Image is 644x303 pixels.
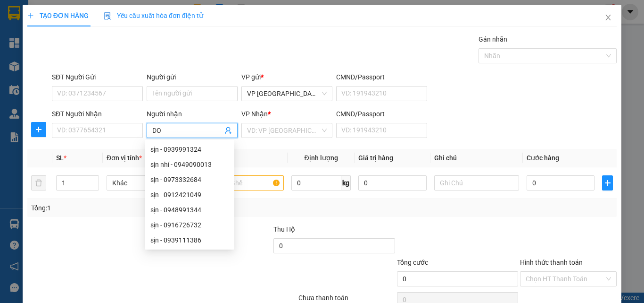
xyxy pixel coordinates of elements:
[145,157,234,172] div: sịn nhí - 0949090013
[397,259,428,266] span: Tổng cước
[145,142,234,157] div: sịn - 0939991324
[273,225,295,233] span: Thu Hộ
[56,154,64,162] span: SL
[603,179,612,187] span: plus
[150,190,229,200] div: sịn - 0912421049
[150,205,229,215] div: sịn - 0948991344
[145,172,234,187] div: sịn - 0973332684
[104,12,111,20] img: icon
[104,12,203,19] span: Yêu cầu xuất hóa đơn điện tử
[27,12,89,19] span: TẠO ĐƠN HÀNG
[199,175,284,190] input: VD: Bàn, Ghế
[336,72,427,82] div: CMND/Passport
[145,233,234,248] div: sịn - 0939111386
[358,154,393,162] span: Giá trị hàng
[150,144,229,155] div: sịn - 0939991324
[150,220,229,230] div: sịn - 0916726732
[150,174,229,185] div: sịn - 0973332684
[52,72,143,82] div: SĐT Người Gửi
[31,122,46,137] button: plus
[527,154,559,162] span: Cước hàng
[336,109,427,119] div: CMND/Passport
[31,175,46,190] button: delete
[150,235,229,245] div: sịn - 0939111386
[479,35,507,43] label: Gán nhãn
[107,154,142,162] span: Đơn vị tính
[32,126,46,133] span: plus
[145,202,234,217] div: sịn - 0948991344
[358,175,426,190] input: 0
[52,109,143,119] div: SĐT Người Nhận
[604,14,612,21] span: close
[241,110,268,118] span: VP Nhận
[430,149,523,167] th: Ghi chú
[304,154,338,162] span: Định lượng
[147,109,238,119] div: Người nhận
[595,5,621,31] button: Close
[224,127,232,134] span: user-add
[145,217,234,233] div: sịn - 0916726732
[247,87,327,101] span: VP Sài Gòn
[27,12,34,19] span: plus
[341,175,351,190] span: kg
[147,72,238,82] div: Người gửi
[434,175,519,190] input: Ghi Chú
[520,259,583,266] label: Hình thức thanh toán
[145,187,234,202] div: sịn - 0912421049
[150,159,229,170] div: sịn nhí - 0949090013
[241,72,332,82] div: VP gửi
[31,203,249,213] div: Tổng: 1
[602,175,613,190] button: plus
[112,176,186,190] span: Khác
